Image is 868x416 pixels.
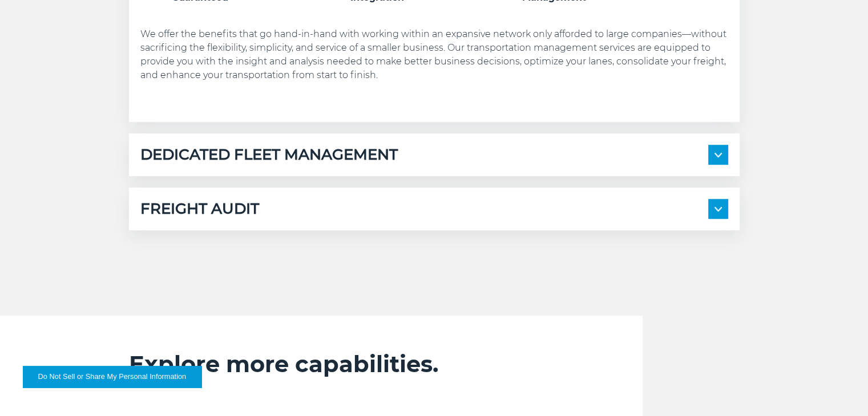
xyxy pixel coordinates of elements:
[140,27,728,82] p: We offer the benefits that go hand-in-hand with working within an expansive network only afforded...
[129,350,597,378] h2: Explore more capabilities.
[714,207,722,211] img: arrow
[714,153,722,157] img: arrow
[23,366,201,388] button: Do Not Sell or Share My Personal Information
[140,199,259,219] h5: FREIGHT AUDIT
[140,145,398,165] h5: DEDICATED FLEET MANAGEMENT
